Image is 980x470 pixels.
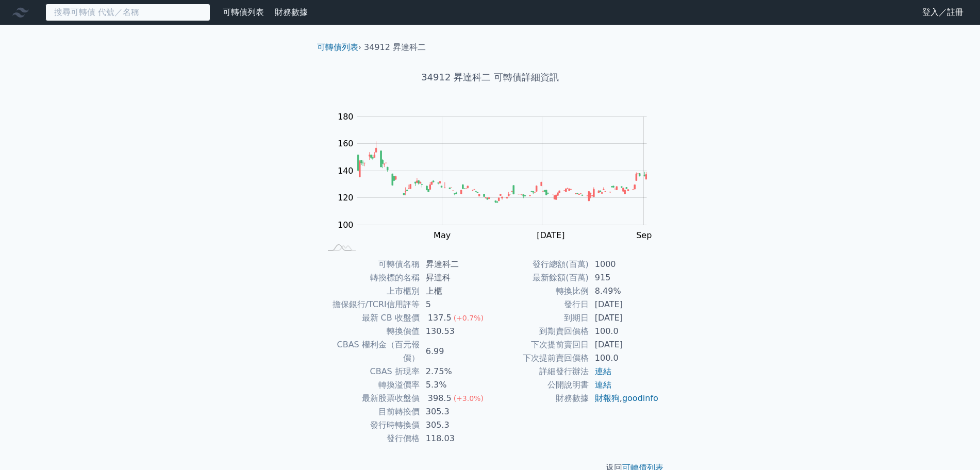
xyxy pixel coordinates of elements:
[589,284,659,298] td: 8.49%
[490,271,589,284] td: 最新餘額(百萬)
[589,258,659,271] td: 1000
[420,271,490,284] td: 昇達科
[321,418,420,432] td: 發行時轉換價
[420,284,490,298] td: 上櫃
[490,392,589,405] td: 財務數據
[622,393,658,403] a: goodinfo
[364,41,426,54] li: 34912 昇達科二
[490,284,589,298] td: 轉換比例
[490,311,589,325] td: 到期日
[589,271,659,284] td: 915
[275,7,308,17] a: 財務數據
[333,112,662,240] g: Chart
[454,394,484,402] span: (+3.0%)
[321,284,420,298] td: 上市櫃別
[420,365,490,378] td: 2.75%
[589,351,659,365] td: 100.0
[434,230,451,240] tspan: May
[321,365,420,378] td: CBAS 折現率
[426,392,454,405] div: 398.5
[321,311,420,325] td: 最新 CB 收盤價
[420,378,490,392] td: 5.3%
[914,4,972,21] a: 登入／註冊
[321,338,420,365] td: CBAS 權利金（百元報價）
[223,7,264,17] a: 可轉債列表
[490,325,589,338] td: 到期賣回價格
[490,298,589,311] td: 發行日
[636,230,652,240] tspan: Sep
[321,325,420,338] td: 轉換價值
[317,41,361,54] li: ›
[454,314,484,322] span: (+0.7%)
[490,351,589,365] td: 下次提前賣回價格
[420,418,490,432] td: 305.3
[338,112,354,122] tspan: 180
[321,392,420,405] td: 最新股票收盤價
[420,258,490,271] td: 昇達科二
[490,378,589,392] td: 公開說明書
[321,271,420,284] td: 轉換標的名稱
[321,378,420,392] td: 轉換溢價率
[589,311,659,325] td: [DATE]
[420,405,490,418] td: 305.3
[45,4,210,21] input: 搜尋可轉債 代號／名稱
[490,365,589,378] td: 詳細發行辦法
[420,338,490,365] td: 6.99
[338,166,354,176] tspan: 140
[338,193,354,203] tspan: 120
[490,258,589,271] td: 發行總額(百萬)
[321,405,420,418] td: 目前轉換價
[420,432,490,445] td: 118.03
[589,338,659,351] td: [DATE]
[338,139,354,148] tspan: 160
[420,298,490,311] td: 5
[589,392,659,405] td: ,
[595,393,620,403] a: 財報狗
[426,311,454,325] div: 137.5
[595,380,611,390] a: 連結
[490,338,589,351] td: 下次提前賣回日
[338,220,354,230] tspan: 100
[537,230,564,240] tspan: [DATE]
[595,366,611,376] a: 連結
[420,325,490,338] td: 130.53
[321,298,420,311] td: 擔保銀行/TCRI信用評等
[309,70,672,85] h1: 34912 昇達科二 可轉債詳細資訊
[317,42,358,52] a: 可轉債列表
[321,258,420,271] td: 可轉債名稱
[321,432,420,445] td: 發行價格
[589,298,659,311] td: [DATE]
[589,325,659,338] td: 100.0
